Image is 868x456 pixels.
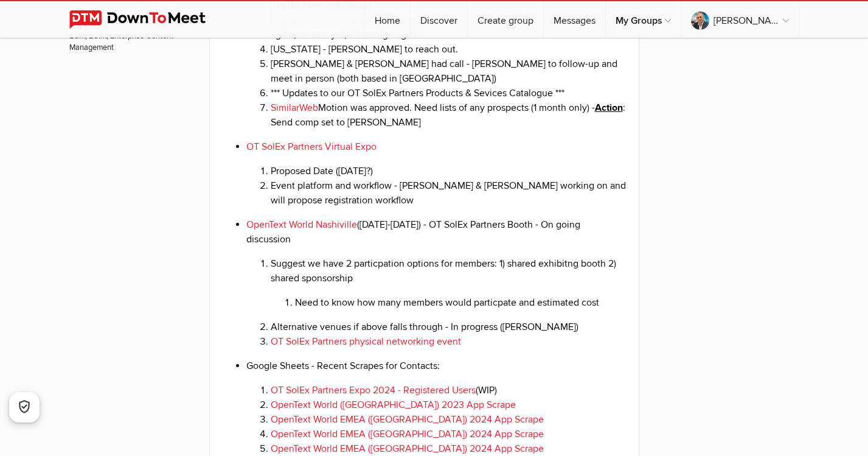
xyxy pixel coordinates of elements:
a: Messages [544,1,605,38]
a: OT SolEx Partners Expo 2024 - Registered Users [271,384,476,396]
li: ([DATE]-[DATE]) - OT SolEx Partners Booth - On going discussion [246,217,627,349]
a: Home [365,1,410,38]
a: OpenText World ([GEOGRAPHIC_DATA]) 2023 App Scrape [271,399,516,411]
a: [PERSON_NAME] ([PERSON_NAME]) [681,1,799,38]
a: OpenText World EMEA ([GEOGRAPHIC_DATA]) 2024 App Scrape [271,428,544,440]
li: Event platform and workflow - [PERSON_NAME] & [PERSON_NAME] working on and will propose registrat... [271,178,627,208]
li: Need to know how many members would particpate and estimated cost [295,295,627,310]
li: *** Updates to our OT SolEx Partners Products & Sevices Catalogue *** [271,86,627,100]
strong: Action [595,102,623,114]
img: DownToMeet [69,10,224,29]
li: Proposed Date ([DATE]?) [271,164,627,178]
li: Suggest we have 2 particpation options for members: 1) shared exhibitng booth 2) shared sponsorship [271,256,627,310]
a: SimilarWeb [271,102,318,114]
a: My Groups [606,1,681,38]
li: (WIP) [271,383,627,398]
li: [PERSON_NAME] & [PERSON_NAME] had call - [PERSON_NAME] to follow-up and meet in person (both base... [271,57,627,86]
a: OpenText World EMEA ([GEOGRAPHIC_DATA]) 2024 App Scrape [271,443,544,455]
li: Motion was approved. Need lists of any prospects (1 month only) - : Send comp set to [PERSON_NAME] [271,100,627,130]
li: Alternative venues if above falls through - In progress ([PERSON_NAME]) [271,320,627,334]
a: OpenText World Nashiville [246,219,357,231]
a: Discover [411,1,467,38]
li: [US_STATE] - [PERSON_NAME] to reach out. [271,42,627,57]
a: OpenText World EMEA ([GEOGRAPHIC_DATA]) 2024 App Scrape [271,413,544,426]
a: Create group [468,1,543,38]
a: OT SolEx Partners Virtual Expo [246,141,377,153]
a: OT SolEx Partners physical networking event [271,335,461,348]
